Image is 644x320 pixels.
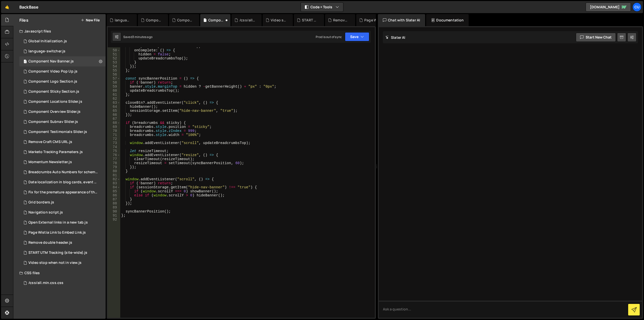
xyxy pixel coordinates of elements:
[24,60,27,64] span: 1
[108,145,120,149] div: 74
[19,127,106,137] div: 16770/48197.js
[108,149,120,153] div: 75
[28,89,79,94] div: Component Sticky Section.js
[108,181,120,185] div: 83
[13,26,106,36] div: Javascript files
[108,85,120,89] div: 59
[302,18,318,23] div: START UTM Tracking (site-wide).js
[108,205,120,209] div: 89
[19,46,106,56] div: 16770/48373.js
[239,18,256,23] div: /css/all.min.css.css
[19,187,107,197] div: 16770/48030.js
[28,190,98,195] div: Fix for the premature appearance of the filter tag.js
[108,173,120,177] div: 81
[19,157,106,167] div: 16770/48166.js
[108,153,120,157] div: 76
[316,35,342,39] div: Prod is out of sync
[19,97,106,107] div: 16770/48377.js
[28,69,77,74] div: Component Video Pop Up.js
[108,109,120,113] div: 65
[632,3,641,12] a: Cu
[28,170,98,174] div: Breadcrumbs Auto Numbers for schema markup.js
[108,218,120,222] div: 92
[19,77,106,87] div: 16770/48214.js
[19,66,106,77] div: 16770/48348.js
[108,101,120,105] div: 63
[333,18,349,23] div: Remove double header.js
[19,147,106,157] div: 16770/48157.js
[28,251,87,255] div: START UTM Tracking (site-wide).js
[19,228,106,238] div: 16770/48115.js
[108,97,120,101] div: 62
[115,18,131,23] div: language-switcher.js
[108,121,120,125] div: 68
[1,1,13,13] a: 🤙
[108,81,120,85] div: 58
[108,73,120,77] div: 56
[378,14,425,26] div: Chat with Slater AI
[108,209,120,214] div: 90
[19,36,106,46] div: 16770/48124.js
[108,165,120,169] div: 79
[108,89,120,93] div: 60
[19,87,106,97] div: 16770/48028.js
[108,117,120,121] div: 67
[108,105,120,109] div: 64
[19,197,106,207] div: 16770/48076.js
[208,18,224,23] div: Component Nav Banner.js
[108,193,120,197] div: 86
[19,4,38,10] div: BackBase
[28,120,78,124] div: Component Subnav Slider.js
[108,52,120,56] div: 51
[345,32,369,41] button: Save
[301,3,343,12] button: Code + Tools
[19,278,106,288] div: 16770/45829.css
[108,129,120,133] div: 70
[28,130,87,134] div: Component Testimonials Slider.js
[108,137,120,141] div: 72
[81,18,100,22] button: New File
[426,14,469,26] div: Documentation
[108,189,120,193] div: 85
[28,140,72,144] div: Remove Craft CMS URL.js
[19,218,106,228] div: 16770/48078.js
[19,248,106,258] div: 16770/48123.js
[19,17,28,23] h2: Files
[28,39,67,44] div: Global Initialization.js
[586,3,631,12] a: [DOMAIN_NAME]
[19,56,106,66] div: 16770/48346.js
[108,201,120,205] div: 88
[108,77,120,81] div: 57
[132,35,152,39] div: 3 minutes ago
[108,169,120,173] div: 80
[28,210,63,215] div: Navigation script.js
[385,35,406,40] h2: Slater AI
[108,185,120,189] div: 84
[19,117,106,127] div: 16770/48198.js
[19,207,106,218] div: 16770/48120.js
[146,18,162,23] div: Component Locations Slider.js
[28,49,65,54] div: language-switcher.js
[13,268,106,278] div: CSS files
[19,137,106,147] div: 16770/48252.js
[28,160,72,164] div: Momentum Newsletter.js
[28,200,54,205] div: Grid borders.js
[108,133,120,137] div: 71
[108,56,120,60] div: 52
[108,177,120,181] div: 82
[28,230,86,235] div: Page Wistia Link to Embed Link.js
[108,161,120,165] div: 78
[28,59,74,64] div: Component Nav Banner.js
[108,93,120,97] div: 61
[364,18,380,23] div: Page Wistia Link to Embed Link.js
[108,197,120,201] div: 87
[108,64,120,68] div: 54
[28,220,88,225] div: Open External links in a new tab.js
[108,113,120,117] div: 66
[177,18,193,23] div: Component Video Pop Up.js
[108,60,120,64] div: 53
[28,150,83,154] div: Marketo Tracking Paramaters.js
[19,238,106,248] div: 16770/48122.js
[123,35,152,39] div: Saved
